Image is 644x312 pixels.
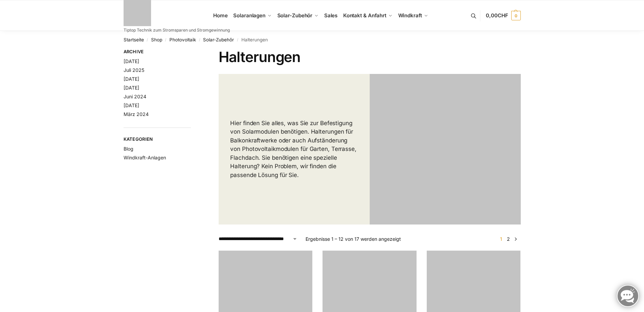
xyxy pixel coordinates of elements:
[124,67,144,73] a: Juli 2025
[124,76,139,82] a: [DATE]
[124,146,133,152] a: Blog
[124,136,191,143] span: Kategorien
[513,235,518,242] a: →
[124,155,166,160] a: Windkraft-Anlagen
[274,0,321,31] a: Solar-Zubehör
[231,0,274,31] a: Solaranlagen
[162,37,169,43] span: /
[277,12,313,19] span: Solar-Zubehör
[230,119,358,180] p: Hier finden Sie alles, was Sie zur Befestigung von Solarmodulen benötigen. Halterungen für Balkon...
[498,12,508,19] span: CHF
[324,12,338,19] span: Sales
[233,12,265,19] span: Solaranlagen
[124,85,139,91] a: [DATE]
[398,12,422,19] span: Windkraft
[505,236,512,242] a: Seite 2
[151,37,162,42] a: Shop
[169,37,196,42] a: Photovoltaik
[306,235,401,242] p: Ergebnisse 1 – 12 von 17 werden angezeigt
[124,94,146,99] a: Juni 2024
[234,37,241,43] span: /
[124,102,139,108] a: [DATE]
[203,37,234,42] a: Solar-Zubehör
[511,11,521,20] span: 0
[144,37,151,43] span: /
[196,37,203,43] span: /
[219,235,297,242] select: Shop-Reihenfolge
[395,0,431,31] a: Windkraft
[486,12,508,19] span: 0,00
[370,74,521,225] img: Halterungen
[340,0,395,31] a: Kontakt & Anfahrt
[219,48,520,65] h1: Halterungen
[124,58,139,64] a: [DATE]
[321,0,340,31] a: Sales
[124,31,521,48] nav: Breadcrumb
[124,111,149,117] a: März 2024
[124,48,191,55] span: Archive
[343,12,386,19] span: Kontakt & Anfahrt
[191,49,195,56] button: Close filters
[124,28,230,32] p: Tiptop Technik zum Stromsparen und Stromgewinnung
[498,236,504,242] span: Seite 1
[486,5,520,26] a: 0,00CHF 0
[124,37,144,42] a: Startseite
[496,235,520,242] nav: Produkt-Seitennummerierung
